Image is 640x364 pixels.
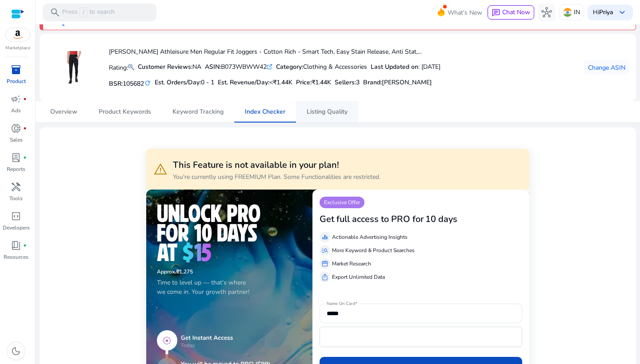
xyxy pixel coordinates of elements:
[23,244,27,247] span: fiber_manual_record
[11,346,21,356] span: dark_mode
[363,79,432,87] h5: :
[5,45,30,51] p: Marketplace
[7,165,25,173] p: Reports
[363,78,380,87] span: Brand
[109,78,151,88] h5: BSR:
[10,136,23,144] p: Sales
[617,7,628,18] span: keyboard_arrow_down
[538,4,556,21] button: hub
[109,48,440,56] h4: [PERSON_NAME] Athleisure Men Regular Fit Joggers - Cotton Rich - Smart Tech, Easy Stain Release, ...
[205,62,272,71] div: B073WBWW42
[371,62,440,71] div: : [DATE]
[276,62,367,71] div: Clothing & Accessories
[588,63,625,72] span: Change ASIN
[335,79,360,87] h5: Sellers:
[332,273,385,281] p: Export Unlimited Data
[11,107,21,115] p: Ads
[563,8,572,17] img: in.svg
[155,79,214,87] h5: Est. Orders/Day:
[11,123,21,134] span: donut_small
[138,63,192,71] b: Customer Reviews:
[321,233,328,241] span: equalizer
[144,79,151,87] mat-icon: refresh
[312,78,331,87] span: ₹1.44K
[11,152,21,163] span: lab_profile
[11,64,21,75] span: inventory_2
[356,78,360,87] span: 3
[50,109,77,115] span: Overview
[269,78,292,87] span: <₹1.44K
[11,182,21,192] span: handyman
[327,301,355,307] mat-label: Name On Card
[11,94,21,104] span: campaign
[205,63,221,71] b: ASIN:
[201,78,214,87] span: 0 - 1
[541,7,552,18] span: hub
[99,109,151,115] span: Product Keywords
[9,194,23,202] p: Tools
[382,78,432,87] span: [PERSON_NAME]
[109,62,134,72] p: Rating:
[23,127,27,130] span: fiber_manual_record
[173,160,380,170] h3: This Feature is not available in your plan!
[502,8,530,16] span: Chat Now
[62,8,115,17] p: Press to search
[321,273,328,281] span: ios_share
[448,5,482,20] span: What's New
[324,328,518,346] iframe: Secure card payment input frame
[307,109,348,115] span: Listing Quality
[320,214,424,225] h3: Get full access to PRO for
[599,8,613,16] b: Priya
[245,109,285,115] span: Index Checker
[425,214,457,225] h3: 10 days
[593,9,613,16] p: Hi
[3,224,30,232] p: Developers
[488,5,534,20] button: chatChat Now
[157,269,302,275] h6: ₹1,275
[296,79,331,87] h5: Price:
[332,246,415,254] p: More Keyword & Product Searches
[321,247,328,254] span: manage_search
[6,28,30,41] img: amazon.svg
[332,233,408,241] p: Actionable Advertising Insights
[218,79,292,87] h5: Est. Revenue/Day:
[11,240,21,251] span: book_4
[57,51,90,84] img: 51+PtbYLwBL.jpg
[321,260,328,267] span: storefront
[23,156,27,159] span: fiber_manual_record
[320,197,364,208] p: Exclusive Offer
[23,97,27,101] span: fiber_manual_record
[173,172,380,182] p: You're currently using FREEMIUM Plan. Some Functionalities are restricted.
[172,109,224,115] span: Keyword Tracking
[11,211,21,222] span: code_blocks
[157,278,302,297] p: Time to level up — that's where we come in. Your growth partner!
[276,63,303,71] b: Category:
[574,4,580,20] p: IN
[138,62,201,71] div: NA
[80,8,88,17] span: /
[584,60,629,75] button: Change ASIN
[371,63,418,71] b: Last Updated on
[332,260,371,268] p: Market Research
[157,268,176,275] span: Approx.
[50,7,60,18] span: search
[7,77,26,85] p: Product
[123,79,144,88] span: 105682
[4,253,28,261] p: Resources
[153,162,168,176] span: warning
[492,8,500,17] span: chat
